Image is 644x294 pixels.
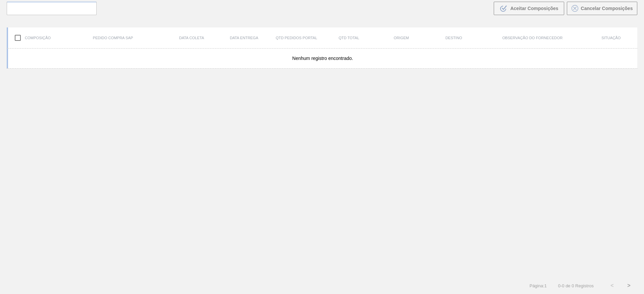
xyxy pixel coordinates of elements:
[581,6,633,11] span: Cancelar Composições
[218,36,270,40] div: Data entrega
[604,277,621,294] button: <
[510,6,558,11] span: Aceitar Composições
[530,283,547,288] span: Página : 1
[8,31,60,45] div: Composição
[375,36,427,40] div: Origem
[557,283,594,288] span: 0 - 0 de 0 Registros
[585,36,637,40] div: Situação
[60,36,165,40] div: Pedido Compra SAP
[621,277,637,294] button: >
[428,36,480,40] div: Destino
[480,36,585,40] div: Observação do Fornecedor
[567,2,637,15] button: Cancelar Composições
[165,36,218,40] div: Data coleta
[323,36,375,40] div: Qtd Total
[292,56,353,61] span: Nenhum registro encontrado.
[270,36,323,40] div: Qtd Pedidos Portal
[494,2,564,15] button: Aceitar Composições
